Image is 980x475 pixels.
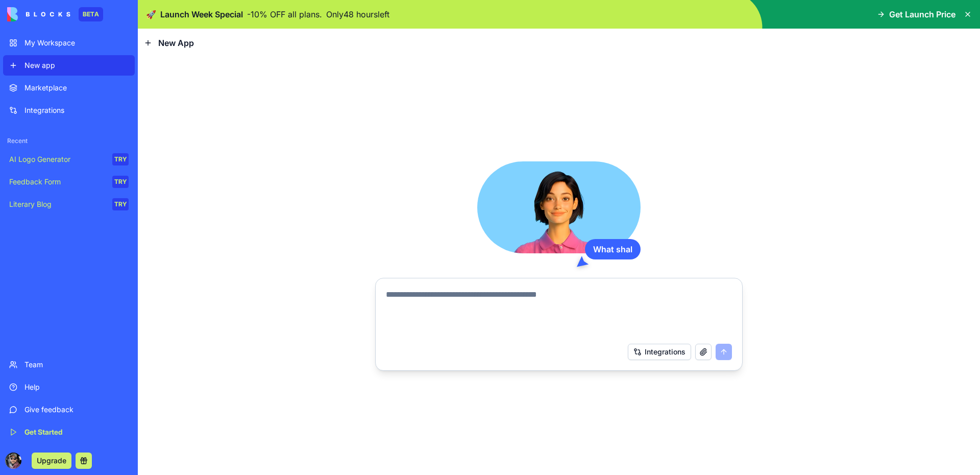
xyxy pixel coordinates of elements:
a: AI Logo GeneratorTRY [3,149,135,170]
a: New app [3,55,135,76]
div: Team [24,360,129,370]
a: Help [3,377,135,397]
div: My Workspace [24,38,129,48]
a: Marketplace [3,78,135,98]
div: Help [24,382,129,392]
div: What shal [585,239,641,259]
button: Upgrade [32,453,71,469]
div: TRY [112,153,129,165]
div: BETA [79,7,103,21]
div: Get Started [24,427,129,437]
p: Only 48 hours left [326,8,389,20]
a: My Workspace [3,33,135,53]
div: Literary Blog [9,199,105,209]
button: Integrations [628,344,691,360]
div: Feedback Form [9,177,105,187]
div: Marketplace [24,83,129,93]
a: Give feedback [3,399,135,420]
a: Upgrade [32,455,71,465]
a: Feedback FormTRY [3,172,135,192]
span: Get Launch Price [889,8,955,20]
img: ACg8ocIGc8M8KOI4aYxjz8pxxHO7mEJRKza4cBcZILVS-zyLfMexxrR_CA=s96-c [5,453,21,469]
a: BETA [7,7,103,21]
img: logo [7,7,70,21]
span: New App [158,37,194,49]
span: Recent [3,137,135,145]
div: Give feedback [24,405,129,415]
span: 🚀 [146,8,156,20]
div: TRY [112,176,129,188]
a: Integrations [3,100,135,121]
div: AI Logo Generator [9,154,105,164]
span: Launch Week Special [160,8,243,20]
div: New app [24,60,129,70]
p: - 10 % OFF all plans. [247,8,322,20]
div: Integrations [24,105,129,115]
a: Team [3,354,135,375]
a: Literary BlogTRY [3,194,135,215]
a: Get Started [3,422,135,442]
div: TRY [112,198,129,210]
